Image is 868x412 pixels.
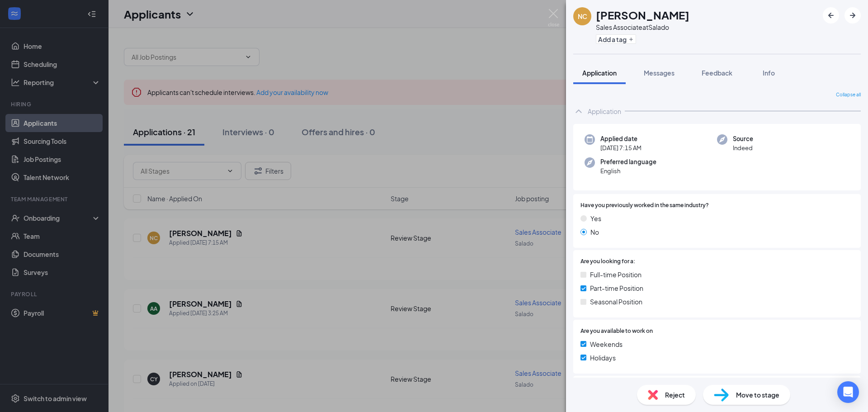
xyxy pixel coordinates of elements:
span: Have you previously worked in the same industry? [580,201,709,210]
svg: ArrowRight [847,10,858,21]
span: Are you looking for a: [580,257,635,266]
button: ArrowRight [844,7,861,24]
button: PlusAdd a tag [596,34,636,44]
span: No [590,227,599,237]
span: English [600,166,656,175]
span: Collapse all [836,91,861,99]
button: ArrowLeftNew [823,7,839,24]
span: Indeed [733,143,753,152]
div: Application [588,107,621,116]
span: Are you available to work on [580,327,653,336]
div: NC [578,12,587,21]
span: Reject [665,390,685,400]
span: Applied date [600,134,642,143]
span: Application [582,69,617,77]
span: Holidays [590,353,616,363]
div: Open Intercom Messenger [837,381,859,403]
div: Sales Associate at Salado [596,23,689,32]
span: Full-time Position [590,270,642,279]
svg: Plus [628,37,634,42]
svg: ChevronUp [573,106,584,117]
span: Preferred language [600,157,656,166]
h1: [PERSON_NAME] [596,7,689,23]
span: Seasonal Position [590,297,642,307]
span: Weekends [590,339,623,349]
span: Move to stage [736,390,779,400]
span: Feedback [702,69,732,77]
span: Yes [590,213,601,223]
span: [DATE] 7:15 AM [600,143,642,152]
span: Info [763,69,775,77]
span: Messages [644,69,675,77]
span: Part-time Position [590,283,643,293]
svg: ArrowLeftNew [826,10,836,21]
span: Source [733,134,753,143]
